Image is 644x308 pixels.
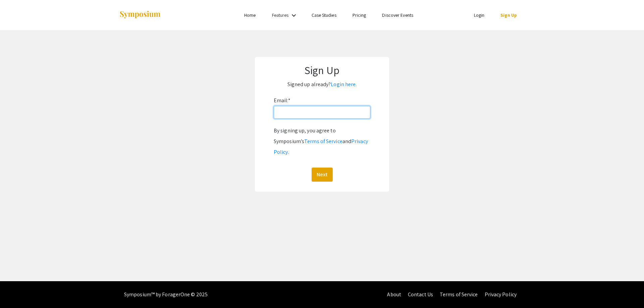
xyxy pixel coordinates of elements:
a: Terms of Service [304,138,342,145]
label: Email: [274,95,290,106]
a: Login [474,12,485,18]
button: Next [312,168,333,182]
a: Discover Events [382,12,413,18]
iframe: Chat [5,278,29,303]
a: Contact Us [408,291,433,298]
img: Symposium by ForagerOne [119,10,161,19]
a: Home [244,12,256,18]
a: Features [272,12,289,18]
a: Pricing [353,12,366,18]
a: Terms of Service [440,291,478,298]
a: Privacy Policy [274,138,368,156]
p: Signed up already? [262,79,382,90]
a: About [387,291,401,298]
mat-icon: Expand Features list [290,11,298,19]
h1: Sign Up [262,64,382,76]
a: Sign Up [500,12,517,18]
a: Login here. [331,81,357,88]
a: Privacy Policy [485,291,517,298]
a: Case Studies [312,12,336,18]
div: Symposium™ by ForagerOne © 2025 [124,281,208,308]
div: By signing up, you agree to Symposium’s and . [274,125,370,158]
